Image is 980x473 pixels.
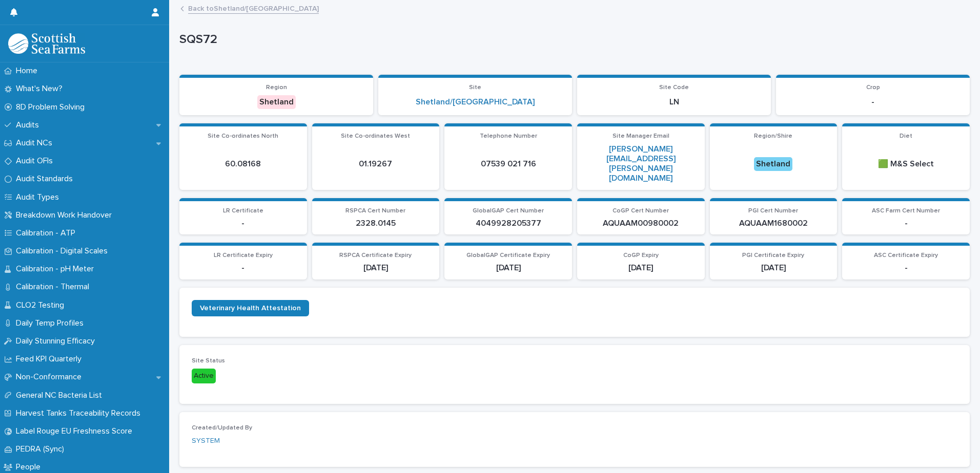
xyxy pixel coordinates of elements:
[12,66,46,76] p: Home
[748,208,798,214] span: PGI Cert Number
[186,219,301,228] p: -
[12,391,110,400] p: General NC Bacteria List
[257,95,296,109] div: Shetland
[872,208,940,214] span: ASC Farm Cert Number
[583,263,699,273] p: [DATE]
[623,252,659,259] span: CoGP Expiry
[192,300,309,316] a: Veterinary Health Attestation
[192,436,220,446] a: SYSTEM
[583,97,765,107] p: LN
[12,300,72,310] p: CLO2 Testing
[12,84,71,94] p: What's New?
[612,133,669,139] span: Site Manager Email
[12,372,90,382] p: Non-Conformance
[192,358,225,364] span: Site Status
[12,444,72,454] p: PEDRA (Sync)
[12,426,140,436] p: Label Rouge EU Freshness Score
[716,219,831,228] p: AQUAAM1680002
[12,228,84,238] p: Calibration - ATP
[188,2,319,14] a: Back toShetland/[GEOGRAPHIC_DATA]
[12,210,120,220] p: Breakdown Work Handover
[12,462,49,472] p: People
[874,252,938,259] span: ASC Certificate Expiry
[782,97,964,107] p: -
[754,133,792,139] span: Region/Shire
[192,425,252,431] span: Created/Updated By
[754,157,792,171] div: Shetland
[12,156,61,166] p: Audit OFIs
[12,318,92,328] p: Daily Temp Profiles
[186,263,301,273] p: -
[12,174,81,184] p: Audit Standards
[223,208,263,214] span: LR Certificate
[345,208,405,214] span: RSPCA Cert Number
[451,263,566,273] p: [DATE]
[12,282,97,292] p: Calibration - Thermal
[318,159,434,169] p: 01.19267
[900,133,912,139] span: Diet
[716,263,831,273] p: [DATE]
[12,408,149,418] p: Harvest Tanks Traceability Records
[341,133,410,139] span: Site Co-ordinates West
[466,252,550,259] span: GlobalGAP Certificate Expiry
[12,138,60,148] p: Audit NCs
[192,369,216,383] div: Active
[742,252,804,259] span: PGI Certificate Expiry
[266,84,287,91] span: Region
[186,159,301,169] p: 60.08168
[848,263,964,273] p: -
[606,145,676,183] a: [PERSON_NAME][EMAIL_ADDRESS][PERSON_NAME][DOMAIN_NAME]
[451,159,566,169] p: 07539 021 716
[179,32,966,47] p: SQS72
[469,84,481,91] span: Site
[318,219,434,228] p: 2328.0145
[473,208,544,214] span: GlobalGAP Cert Number
[848,159,964,169] p: 🟩 M&S Select
[416,97,535,107] a: Shetland/[GEOGRAPHIC_DATA]
[12,192,67,202] p: Audit Types
[12,246,116,256] p: Calibration - Digital Scales
[12,336,103,346] p: Daily Stunning Efficacy
[612,208,669,214] span: CoGP Cert Number
[480,133,537,139] span: Telephone Number
[12,354,90,364] p: Feed KPI Quarterly
[659,84,689,91] span: Site Code
[200,305,301,312] span: Veterinary Health Attestation
[208,133,278,139] span: Site Co-ordinates North
[339,252,412,259] span: RSPCA Certificate Expiry
[451,219,566,228] p: 4049928205377
[318,263,434,273] p: [DATE]
[12,102,93,112] p: 8D Problem Solving
[12,264,102,274] p: Calibration - pH Meter
[12,120,47,130] p: Audits
[866,84,880,91] span: Crop
[583,219,699,228] p: AQUAAM00980002
[848,219,964,228] p: -
[8,33,85,54] img: mMrefqRFQpe26GRNOUkG
[214,252,273,259] span: LR Certificate Expiry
